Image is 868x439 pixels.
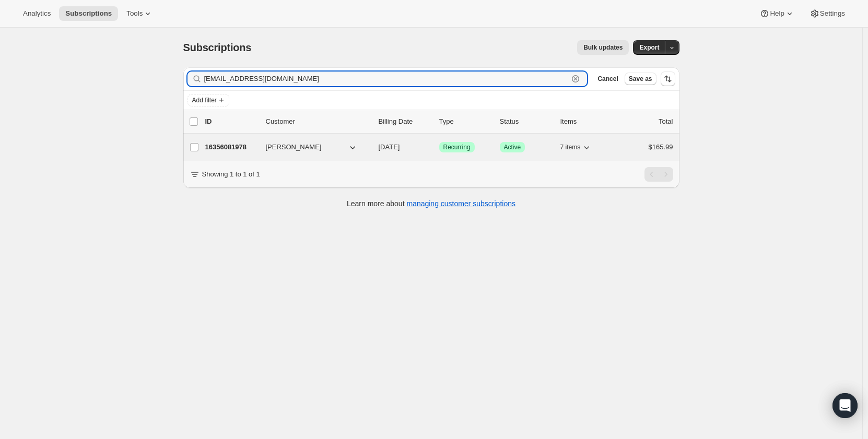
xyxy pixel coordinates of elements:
[187,94,229,106] button: Add filter
[266,116,370,127] p: Customer
[439,116,491,127] div: Type
[583,43,623,52] span: Bulk updates
[560,116,613,127] div: Items
[443,143,471,151] span: Recurring
[753,6,801,21] button: Help
[500,116,552,127] p: Status
[504,143,521,151] span: Active
[633,40,665,55] button: Export
[661,72,675,86] button: Sort the results
[770,9,784,18] span: Help
[204,72,569,86] input: Filter subscribers
[644,167,673,182] nav: Pagination
[629,75,652,83] span: Save as
[379,116,431,127] p: Billing Date
[379,143,400,151] span: [DATE]
[205,116,673,127] div: IDCustomerBilling DateTypeStatusItemsTotal
[659,116,673,127] p: Total
[65,9,112,18] span: Subscriptions
[832,393,858,418] div: Open Intercom Messenger
[23,9,51,18] span: Analytics
[560,143,581,151] span: 7 items
[183,42,252,53] span: Subscriptions
[120,6,159,21] button: Tools
[260,139,364,156] button: [PERSON_NAME]
[205,116,257,127] p: ID
[126,9,143,18] span: Tools
[192,96,217,104] span: Add filter
[649,143,673,151] span: $165.99
[406,199,515,208] a: managing customer subscriptions
[202,169,260,180] p: Showing 1 to 1 of 1
[577,40,629,55] button: Bulk updates
[17,6,57,21] button: Analytics
[59,6,118,21] button: Subscriptions
[593,73,622,85] button: Cancel
[560,140,592,155] button: 7 items
[205,140,673,155] div: 16356081978[PERSON_NAME][DATE]SuccessRecurringSuccessActive7 items$165.99
[266,142,322,152] span: [PERSON_NAME]
[639,43,659,52] span: Export
[597,75,618,83] span: Cancel
[803,6,851,21] button: Settings
[625,73,656,85] button: Save as
[570,74,581,84] button: Clear
[820,9,845,18] span: Settings
[347,198,515,209] p: Learn more about
[205,142,257,152] p: 16356081978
